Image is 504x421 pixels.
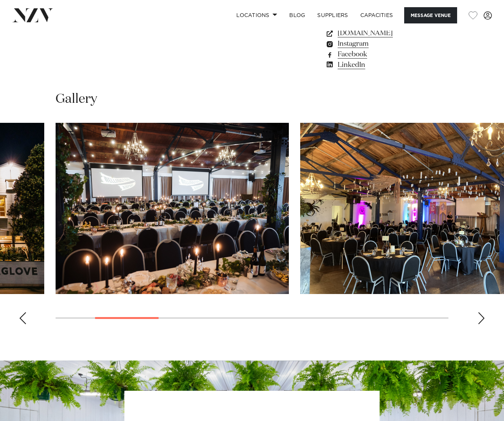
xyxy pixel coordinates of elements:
[404,7,457,23] button: Message Venue
[56,123,289,294] swiper-slide: 2 / 10
[311,7,354,23] a: SUPPLIERS
[325,49,448,60] a: Facebook
[354,7,399,23] a: Capacities
[325,28,448,39] a: [DOMAIN_NAME]
[283,7,311,23] a: BLOG
[56,91,97,108] h2: Gallery
[325,39,448,49] a: Instagram
[230,7,283,23] a: Locations
[12,8,53,22] img: nzv-logo.png
[325,60,448,70] a: LinkedIn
